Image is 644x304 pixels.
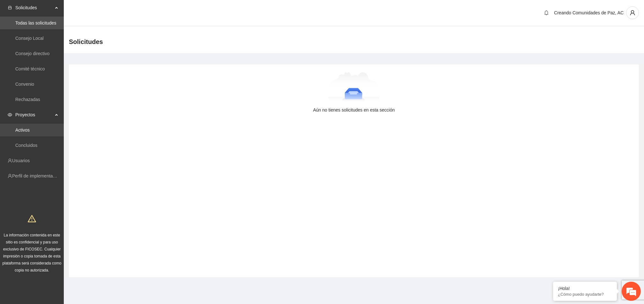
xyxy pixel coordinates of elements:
span: eye [8,112,12,117]
a: Comité técnico [15,66,45,71]
div: ¡Hola! [558,286,612,291]
a: Usuarios [12,158,30,163]
img: Aún no tienes solicitudes en esta sección [328,72,380,104]
button: user [626,6,639,19]
a: Consejo directivo [15,51,49,56]
a: Rechazadas [15,97,40,102]
span: bell [542,10,551,15]
span: user [626,10,639,16]
span: Solicitudes [15,1,53,14]
span: La información contenida en este sitio es confidencial y para uso exclusivo de FICOSEC. Cualquier... [3,233,62,272]
span: Creando Comunidades de Paz, AC [554,10,624,15]
span: Proyectos [15,108,53,121]
p: ¿Cómo puedo ayudarte? [558,292,612,297]
span: inbox [8,5,12,10]
a: Consejo Local [15,36,44,41]
span: Solicitudes [69,37,103,47]
span: warning [28,214,36,223]
a: Activos [15,127,30,133]
a: Todas las solicitudes [15,20,56,25]
a: Concluidos [15,143,37,148]
a: Perfil de implementadora [12,173,62,178]
div: Aún no tienes solicitudes en esta sección [79,106,629,113]
button: bell [541,8,551,18]
a: Convenio [15,82,34,87]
